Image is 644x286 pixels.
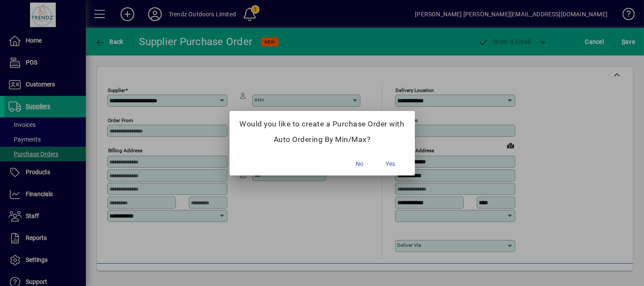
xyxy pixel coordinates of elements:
[386,160,396,169] span: Yes
[240,135,405,144] h5: Auto Ordering By Min/Max?
[377,157,405,172] button: Yes
[240,120,405,129] h5: Would you like to create a Purchase Order with
[346,157,374,172] button: No
[356,160,364,169] span: No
